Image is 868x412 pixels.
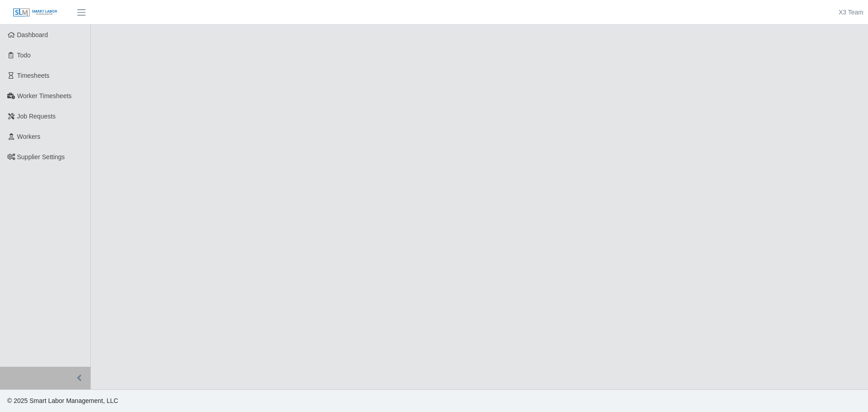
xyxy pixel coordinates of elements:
span: Timesheets [17,72,50,79]
span: © 2025 Smart Labor Management, LLC [7,397,118,404]
span: Workers [17,133,41,140]
span: Worker Timesheets [17,92,71,99]
a: X3 Team [839,8,863,17]
span: Dashboard [17,31,48,38]
span: Supplier Settings [17,153,65,161]
img: SLM Logo [13,8,58,18]
span: Job Requests [17,113,56,120]
span: Todo [17,52,31,59]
